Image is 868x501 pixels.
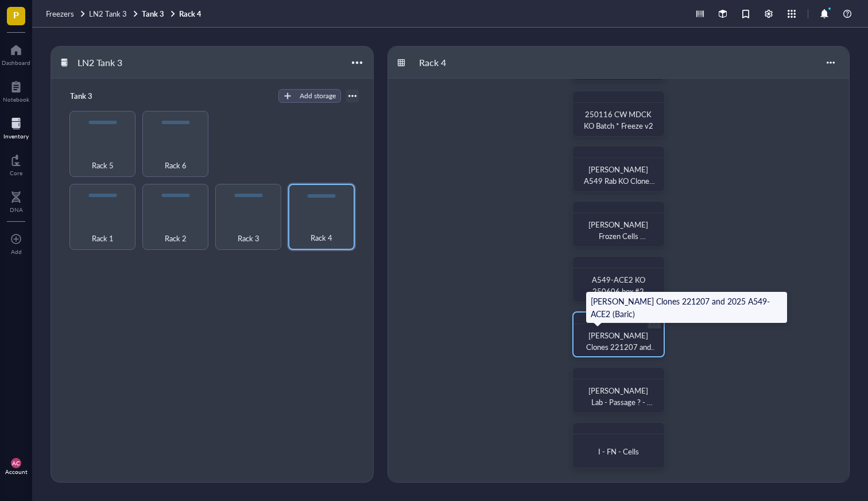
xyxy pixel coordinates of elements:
[3,96,29,103] div: Notebook
[13,7,19,22] span: P
[89,8,127,19] span: LN2 Tank 3
[2,41,30,66] a: Dashboard
[10,206,23,213] div: DNA
[584,164,655,198] span: [PERSON_NAME] A549 Rab KO Clones 250715
[278,89,341,103] button: Add storage
[89,9,139,19] a: LN2 Tank 3
[65,88,134,104] div: Tank 3
[3,78,29,103] a: Notebook
[12,460,20,467] span: AC
[46,8,74,19] span: Freezers
[10,188,23,213] a: DNA
[588,385,653,419] span: [PERSON_NAME] Lab - Passage ? - SNT/YR - [DATE]
[92,232,114,245] span: Rack 1
[165,232,187,245] span: Rack 2
[584,109,654,131] span: 250116 CW MDCK KO Batch * Freeze v2
[414,53,483,72] div: Rack 4
[5,468,28,475] div: Account
[311,232,332,244] span: Rack 4
[92,159,114,172] span: Rack 5
[300,91,336,101] div: Add storage
[142,9,204,19] a: Tank 3Rack 4
[598,446,639,457] span: I - FN - Cells
[72,53,141,72] div: LN2 Tank 3
[588,219,650,253] span: [PERSON_NAME] Frozen Cells 293T/Vero/L929
[11,248,22,255] div: Add
[591,295,782,320] div: [PERSON_NAME] Clones 221207 and 2025 A549-ACE2 (Baric)
[2,59,30,66] div: Dashboard
[586,330,657,375] span: [PERSON_NAME] Clones 221207 and 2025 A549-ACE2 (Baric)
[10,169,22,176] div: Core
[10,151,22,176] a: Core
[238,232,259,245] span: Rack 3
[592,274,652,308] span: A549-ACE2 KO 250606 box #2 CW/HH
[165,159,187,172] span: Rack 6
[3,114,29,140] a: Inventory
[46,9,87,19] a: Freezers
[3,133,29,140] div: Inventory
